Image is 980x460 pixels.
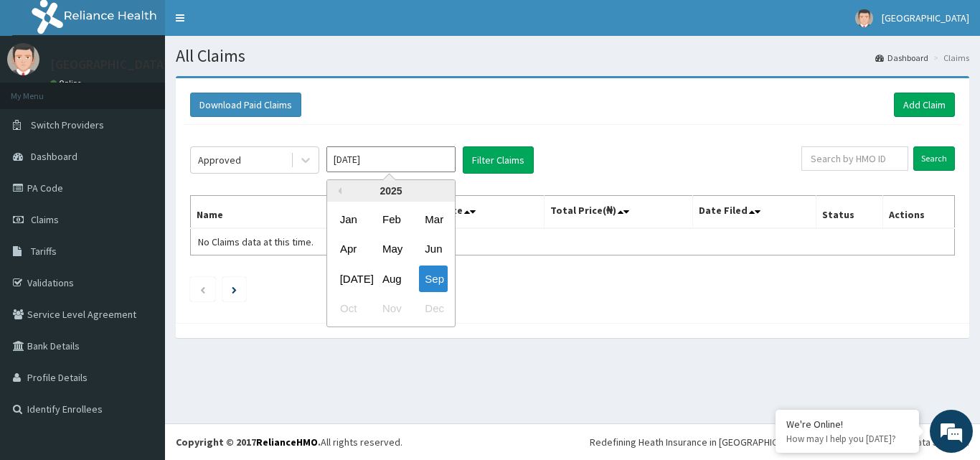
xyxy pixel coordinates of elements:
img: User Image [7,43,39,75]
span: No Claims data at this time. [198,235,314,248]
span: Switch Providers [31,118,104,131]
div: Choose September 2025 [419,266,448,292]
div: Choose August 2025 [377,266,405,292]
span: Claims [31,213,59,226]
input: Search [913,146,955,171]
a: Next page [232,283,237,296]
input: Select Month and Year [326,146,456,172]
li: Claims [930,52,969,64]
input: Search by HMO ID [801,146,908,171]
th: Total Price(₦) [544,196,693,229]
th: Name [191,196,383,229]
a: Previous page [199,283,206,296]
div: We're Online! [786,418,908,431]
img: User Image [855,9,873,27]
a: Online [50,78,85,88]
div: Approved [198,153,241,167]
button: Filter Claims [463,146,534,174]
div: Redefining Heath Insurance in [GEOGRAPHIC_DATA] using Telemedicine and Data Science! [590,435,969,449]
a: Dashboard [875,52,928,64]
a: RelianceHMO [256,436,318,449]
th: Actions [882,196,954,229]
th: Date Filed [693,196,816,229]
div: Choose February 2025 [377,206,405,233]
div: Choose April 2025 [334,236,363,263]
div: Choose May 2025 [377,236,405,263]
div: month 2025-09 [327,205,455,324]
span: Dashboard [31,150,77,163]
strong: Copyright © 2017 . [176,436,321,449]
span: Tariffs [31,245,57,258]
div: Choose March 2025 [419,206,448,233]
button: Download Paid Claims [190,93,301,117]
div: Choose January 2025 [334,206,363,233]
div: Choose July 2025 [334,266,363,292]
th: Status [816,196,883,229]
a: Add Claim [894,93,955,117]
p: How may I help you today? [786,433,908,445]
div: Choose June 2025 [419,236,448,263]
p: [GEOGRAPHIC_DATA] [50,58,169,71]
footer: All rights reserved. [165,423,980,460]
span: [GEOGRAPHIC_DATA] [882,11,969,24]
div: 2025 [327,180,455,202]
button: Previous Year [334,187,341,194]
h1: All Claims [176,47,969,65]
